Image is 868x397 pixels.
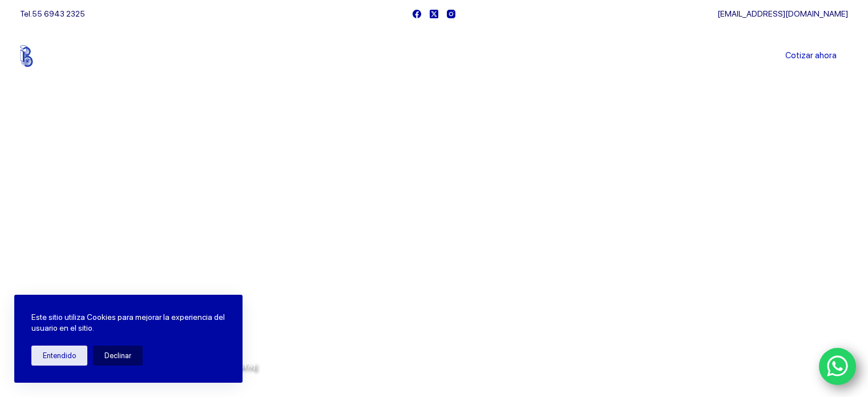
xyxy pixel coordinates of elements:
button: Entendido [31,346,87,366]
span: Tel. [20,9,85,18]
a: Facebook [413,10,421,18]
a: X (Twitter) [430,10,438,18]
p: Este sitio utiliza Cookies para mejorar la experiencia del usuario en el sitio. [31,312,225,334]
span: Somos los doctores de la industria [43,195,419,274]
button: Declinar [93,346,143,366]
img: Balerytodo [20,45,91,67]
a: Cotizar ahora [774,45,848,67]
span: Bienvenido a Balerytodo® [43,170,189,185]
a: 55 6943 2325 [32,9,85,18]
a: Instagram [447,10,455,18]
a: [EMAIL_ADDRESS][DOMAIN_NAME] [717,9,848,18]
a: WhatsApp [819,348,857,386]
nav: Menu Principal [300,27,568,85]
span: Rodamientos y refacciones industriales [43,286,269,300]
